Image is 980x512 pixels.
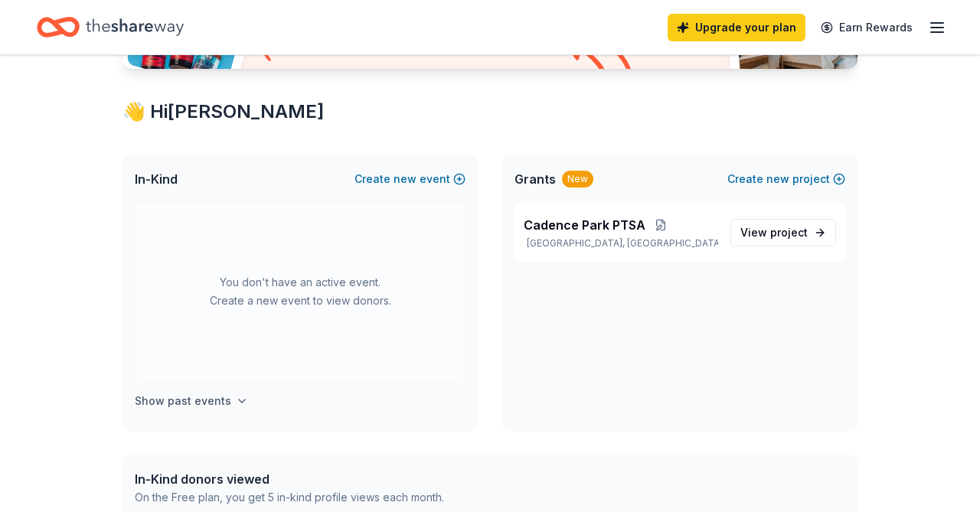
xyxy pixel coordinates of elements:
button: Createnewevent [354,170,465,188]
button: Createnewproject [727,170,845,188]
span: Cadence Park PTSA [524,216,645,234]
button: Show past events [135,392,248,410]
h4: Show past events [135,392,231,410]
div: You don't have an active event. Create a new event to view donors. [135,204,465,380]
div: In-Kind donors viewed [135,470,444,488]
span: new [394,170,416,188]
p: [GEOGRAPHIC_DATA], [GEOGRAPHIC_DATA] [524,237,718,249]
span: new [766,170,789,188]
a: Home [37,9,184,45]
span: Grants [514,170,556,188]
span: View [740,223,808,242]
div: New [562,171,593,188]
div: 👋 Hi [PERSON_NAME] [122,99,857,124]
a: Earn Rewards [812,14,922,41]
span: project [770,226,808,239]
span: In-Kind [135,170,178,188]
a: View project [730,219,836,246]
div: On the Free plan, you get 5 in-kind profile views each month. [135,488,444,507]
a: Upgrade your plan [668,14,805,41]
